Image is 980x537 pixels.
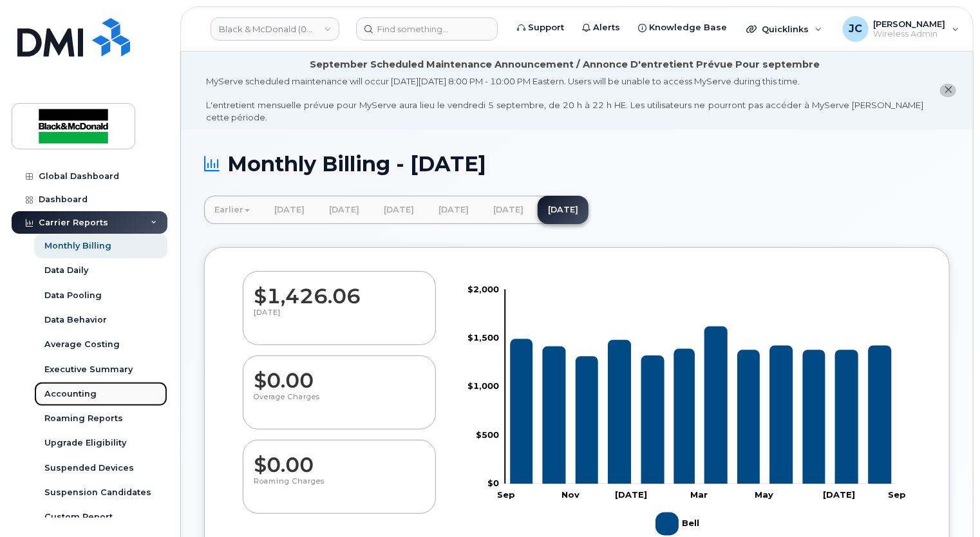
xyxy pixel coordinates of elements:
[538,196,589,224] a: [DATE]
[691,490,708,500] tspan: Mar
[206,75,923,123] div: MyServe scheduled maintenance will occur [DATE][DATE] 8:00 PM - 10:00 PM Eastern. Users will be u...
[254,308,425,331] p: [DATE]
[824,490,856,500] tspan: [DATE]
[467,284,499,294] tspan: $2,000
[510,326,892,484] g: Bell
[487,478,499,489] tspan: $0
[483,196,534,224] a: [DATE]
[254,392,425,415] p: Overage Charges
[476,429,499,440] tspan: $500
[254,356,425,392] dd: $0.00
[254,440,425,476] dd: $0.00
[940,84,956,97] button: close notification
[889,490,907,500] tspan: Sep
[310,58,820,71] div: September Scheduled Maintenance Announcement / Annonce D'entretient Prévue Pour septembre
[254,476,425,500] p: Roaming Charges
[467,381,499,391] tspan: $1,000
[755,490,774,500] tspan: May
[204,153,950,175] h1: Monthly Billing - [DATE]
[204,196,260,224] a: Earlier
[428,196,479,224] a: [DATE]
[615,490,647,500] tspan: [DATE]
[319,196,370,224] a: [DATE]
[497,490,515,500] tspan: Sep
[467,332,499,343] tspan: $1,500
[561,490,580,500] tspan: Nov
[254,272,425,308] dd: $1,426.06
[264,196,315,224] a: [DATE]
[373,196,424,224] a: [DATE]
